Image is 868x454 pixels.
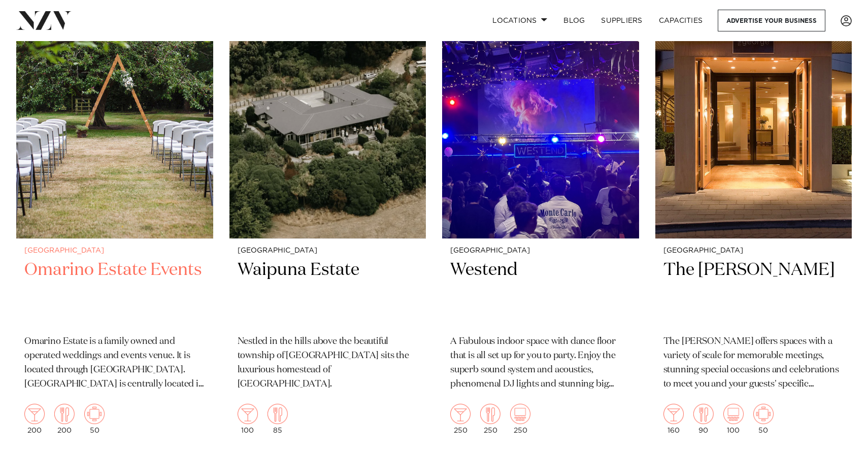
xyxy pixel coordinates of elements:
[84,404,105,434] div: 50
[593,10,650,31] a: SUPPLIERS
[238,404,258,424] img: cocktail.png
[16,11,72,29] img: nzv-logo.png
[723,404,744,424] img: theatre.png
[510,404,530,434] div: 250
[268,404,288,434] div: 85
[480,404,500,424] img: dining.png
[510,404,530,424] img: theatre.png
[238,404,258,434] div: 100
[24,335,205,392] p: Omarino Estate is a family owned and operated weddings and events venue. It is located through [G...
[268,404,288,424] img: dining.png
[663,247,844,255] small: [GEOGRAPHIC_DATA]
[238,247,418,255] small: [GEOGRAPHIC_DATA]
[723,404,744,434] div: 100
[238,335,418,392] p: Nestled in the hills above the beautiful township of [GEOGRAPHIC_DATA] sits the luxurious homeste...
[651,10,711,31] a: Capacities
[450,259,631,327] h2: Westend
[555,10,593,31] a: BLOG
[450,335,631,392] p: A Fabulous indoor space with dance floor that is all set up for you to party. Enjoy the superb so...
[718,10,825,31] a: Advertise your business
[663,259,844,327] h2: The [PERSON_NAME]
[753,404,774,434] div: 50
[24,259,205,327] h2: Omarino Estate Events
[54,404,75,424] img: dining.png
[24,404,45,424] img: cocktail.png
[450,404,471,434] div: 250
[450,404,471,424] img: cocktail.png
[663,404,684,434] div: 160
[238,259,418,327] h2: Waipuna Estate
[24,247,205,255] small: [GEOGRAPHIC_DATA]
[450,247,631,255] small: [GEOGRAPHIC_DATA]
[693,404,714,424] img: dining.png
[24,404,45,434] div: 200
[753,404,774,424] img: meeting.png
[480,404,500,434] div: 250
[54,404,75,434] div: 200
[663,335,844,392] p: The [PERSON_NAME] offers spaces with a variety of scale for memorable meetings, stunning special ...
[84,404,105,424] img: meeting.png
[484,10,555,31] a: Locations
[693,404,714,434] div: 90
[663,404,684,424] img: cocktail.png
